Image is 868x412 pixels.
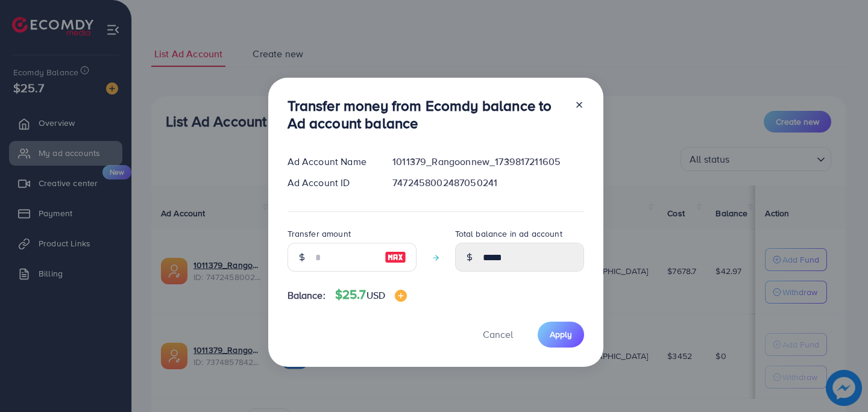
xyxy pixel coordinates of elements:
span: USD [366,289,385,302]
button: Apply [538,322,584,348]
div: 7472458002487050241 [383,176,593,190]
div: Ad Account Name [278,155,383,169]
div: Ad Account ID [278,176,383,190]
img: image [385,250,406,264]
span: Balance: [288,289,325,302]
span: Cancel [483,328,513,341]
img: image [395,290,407,302]
button: Cancel [468,322,528,348]
span: Apply [550,328,572,340]
h4: $25.7 [335,287,407,302]
label: Total balance in ad account [455,228,562,240]
div: 1011379_Rangoonnew_1739817211605 [383,155,593,169]
label: Transfer amount [288,228,351,240]
h3: Transfer money from Ecomdy balance to Ad account balance [288,97,565,132]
